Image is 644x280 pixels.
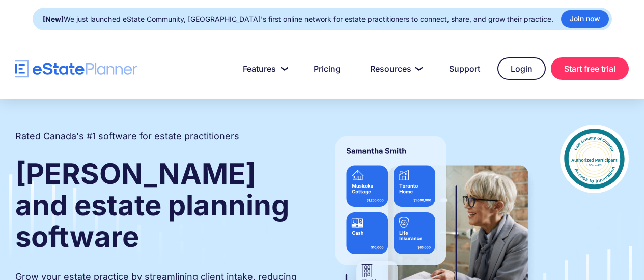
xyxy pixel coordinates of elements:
[301,58,353,79] a: Pricing
[551,57,629,80] a: Start free trial
[358,58,432,79] a: Resources
[43,12,553,26] div: We just launched eState Community, [GEOGRAPHIC_DATA]'s first online network for estate practition...
[15,130,239,143] h2: Rated Canada's #1 software for estate practitioners
[231,58,296,79] a: Features
[43,15,64,23] strong: [New]
[437,58,492,79] a: Support
[561,10,609,28] a: Join now
[15,157,289,254] strong: [PERSON_NAME] and estate planning software
[497,57,546,80] a: Login
[15,60,137,78] a: home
